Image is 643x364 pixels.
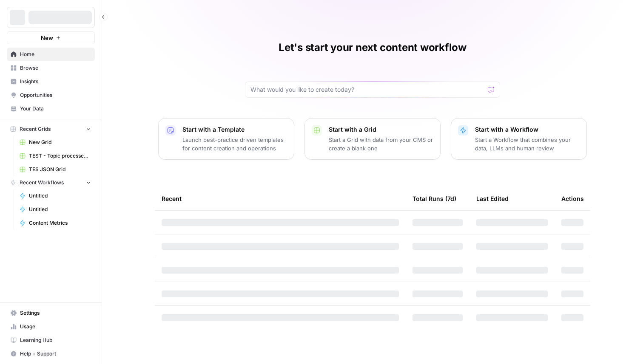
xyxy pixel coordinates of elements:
span: Usage [20,323,91,330]
a: Opportunities [7,88,95,102]
a: Usage [7,320,95,333]
span: New [41,34,53,42]
p: Start with a Grid [329,125,433,134]
div: Last Edited [476,187,509,210]
span: Recent Workflows [20,179,64,186]
button: Recent Grids [7,123,95,135]
a: Settings [7,306,95,320]
input: What would you like to create today? [250,85,484,94]
span: TEST - Topic processed Grid [29,152,91,160]
a: Insights [7,75,95,88]
button: Help + Support [7,347,95,361]
span: Your Data [20,105,91,113]
span: Opportunities [20,91,91,99]
h1: Let's start your next content workflow [279,41,467,54]
span: Untitled [29,206,91,213]
button: Start with a GridStart a Grid with data from your CMS or create a blank one [304,118,441,160]
span: TES JSON Grid [29,166,91,173]
button: Start with a TemplateLaunch best-practice driven templates for content creation and operations [158,118,294,160]
a: Learning Hub [7,333,95,347]
span: Home [20,51,91,58]
div: Actions [561,187,584,210]
span: New Grid [29,138,91,146]
a: Browse [7,61,95,75]
a: Your Data [7,102,95,116]
span: Browse [20,64,91,72]
a: Untitled [16,189,95,203]
span: Content Metrics [29,219,91,227]
a: Home [7,48,95,61]
button: Start with a WorkflowStart a Workflow that combines your data, LLMs and human review [451,118,587,160]
span: Insights [20,78,91,85]
span: Help + Support [20,350,91,358]
a: Content Metrics [16,216,95,230]
a: TES JSON Grid [16,163,95,176]
a: New Grid [16,135,95,149]
span: Recent Grids [20,125,51,133]
p: Start a Grid with data from your CMS or create a blank one [329,135,433,152]
div: Recent [162,187,399,210]
span: Learning Hub [20,336,91,344]
p: Start a Workflow that combines your data, LLMs and human review [475,135,580,152]
span: Untitled [29,192,91,200]
button: New [7,31,95,44]
a: Untitled [16,203,95,216]
p: Start with a Template [182,125,287,134]
a: TEST - Topic processed Grid [16,149,95,163]
p: Start with a Workflow [475,125,580,134]
button: Recent Workflows [7,176,95,189]
div: Total Runs (7d) [413,187,456,210]
span: Settings [20,309,91,317]
p: Launch best-practice driven templates for content creation and operations [182,135,287,152]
